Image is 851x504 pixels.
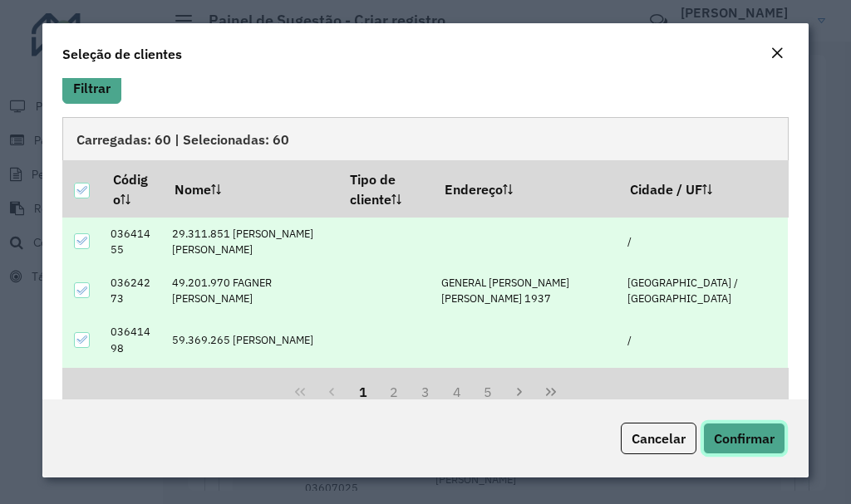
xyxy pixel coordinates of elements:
[618,365,788,413] td: [GEOGRAPHIC_DATA] / [GEOGRAPHIC_DATA]
[433,161,618,217] th: Endereço
[102,217,164,266] td: 03641455
[621,423,696,454] button: Cancelar
[618,161,788,217] th: Cidade / UF
[703,423,785,454] button: Confirmar
[62,44,182,64] h4: Seleção de clientes
[102,267,164,316] td: 03624273
[164,267,339,316] td: 49.201.970 FAGNER [PERSON_NAME]
[102,365,164,413] td: 03685408
[62,72,121,104] button: Filtrar
[410,376,441,408] button: 3
[347,376,379,408] button: 1
[473,376,504,408] button: 5
[618,316,788,365] td: /
[164,217,339,266] td: 29.311.851 [PERSON_NAME] [PERSON_NAME]
[441,376,473,408] button: 4
[632,430,686,447] span: Cancelar
[535,376,567,408] button: Last Page
[714,430,775,447] span: Confirmar
[102,316,164,365] td: 03641498
[765,43,789,65] button: Close
[338,161,432,217] th: Tipo de cliente
[770,46,784,60] em: Fechar
[433,267,618,316] td: GENERAL [PERSON_NAME] [PERSON_NAME] 1937
[62,117,789,160] div: Carregadas: 60 | Selecionadas: 60
[618,217,788,266] td: /
[504,376,535,408] button: Next Page
[102,161,164,217] th: Código
[164,365,339,413] td: ADEGA DO PEQUENO
[164,161,339,217] th: Nome
[433,365,618,413] td: R BOIOBI 01058
[618,267,788,316] td: [GEOGRAPHIC_DATA] / [GEOGRAPHIC_DATA]
[378,376,410,408] button: 2
[164,316,339,365] td: 59.369.265 [PERSON_NAME]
